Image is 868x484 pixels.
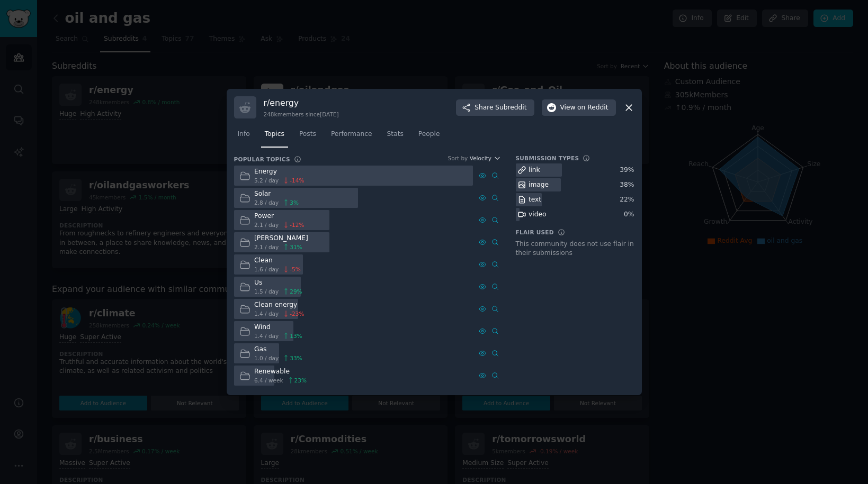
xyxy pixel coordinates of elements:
[254,234,308,243] div: [PERSON_NAME]
[475,103,526,113] span: Share
[290,177,304,184] span: -14 %
[254,310,279,317] span: 1.4 / day
[264,97,339,108] h3: r/ energy
[418,130,440,139] span: People
[290,288,302,295] span: 29 %
[387,130,404,139] span: Stats
[254,266,279,273] span: 1.6 / day
[529,195,541,205] div: text
[529,166,540,175] div: link
[542,99,616,116] button: Viewon Reddit
[234,126,254,148] a: Info
[254,367,307,377] div: Renewable
[560,103,609,113] span: View
[415,126,444,148] a: People
[234,156,290,163] h3: Popular Topics
[254,377,283,384] span: 6.4 / week
[577,103,608,113] span: on Reddit
[327,126,376,148] a: Performance
[261,126,288,148] a: Topics
[290,332,302,340] span: 13 %
[290,354,302,362] span: 33 %
[254,332,279,340] span: 1.4 / day
[254,199,279,206] span: 2.8 / day
[254,243,279,251] span: 2.1 / day
[290,199,299,206] span: 3 %
[470,154,491,162] span: Velocity
[254,345,302,354] div: Gas
[456,99,534,116] button: ShareSubreddit
[529,210,546,220] div: video
[238,130,250,139] span: Info
[254,354,279,362] span: 1.0 / day
[254,278,302,288] div: Us
[495,103,526,113] span: Subreddit
[254,256,301,266] div: Clean
[265,130,284,139] span: Topics
[254,212,304,221] div: Power
[620,166,634,175] div: 39 %
[254,288,279,295] span: 1.5 / day
[448,154,468,162] div: Sort by
[620,195,634,205] div: 22 %
[296,126,320,148] a: Posts
[299,130,316,139] span: Posts
[624,210,634,220] div: 0 %
[254,221,279,229] span: 2.1 / day
[290,221,304,229] span: -12 %
[254,177,279,184] span: 5.2 / day
[254,189,299,199] div: Solar
[470,154,501,162] button: Velocity
[254,323,302,332] div: Wind
[254,300,304,310] div: Clean energy
[516,240,634,258] div: This community does not use flair in their submissions
[290,310,304,317] span: -23 %
[516,229,554,236] h3: Flair Used
[290,243,302,251] span: 31 %
[290,266,300,273] span: -5 %
[516,154,579,162] h3: Submission Types
[254,167,304,177] div: Energy
[529,180,549,190] div: image
[383,126,407,148] a: Stats
[331,130,372,139] span: Performance
[294,377,307,384] span: 23 %
[264,111,339,118] div: 248k members since [DATE]
[620,180,634,190] div: 38 %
